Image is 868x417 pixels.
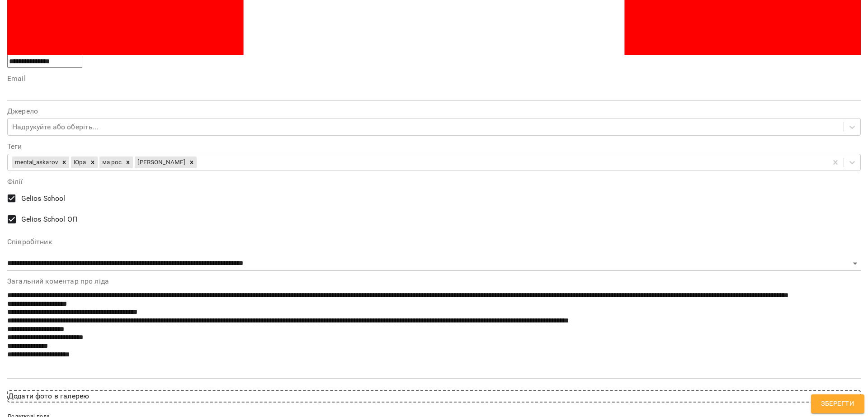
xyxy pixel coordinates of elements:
[99,156,123,168] div: ма рос
[821,398,854,410] span: Зберегти
[7,278,861,285] label: Загальний коментар про ліда
[7,390,861,403] div: Додати фото в галерею
[21,193,66,204] span: Gelios School
[7,75,861,82] label: Email
[7,178,861,185] label: Філії
[21,214,77,225] span: Gelios School ОП
[12,156,59,168] div: mental_askarov
[135,156,187,168] div: [PERSON_NAME]
[7,108,861,115] label: Джерело
[71,156,87,168] div: Юра
[12,122,99,133] div: Надрукуйте або оберіть...
[811,394,864,413] button: Зберегти
[7,143,861,150] label: Теги
[7,238,861,246] label: Співробітник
